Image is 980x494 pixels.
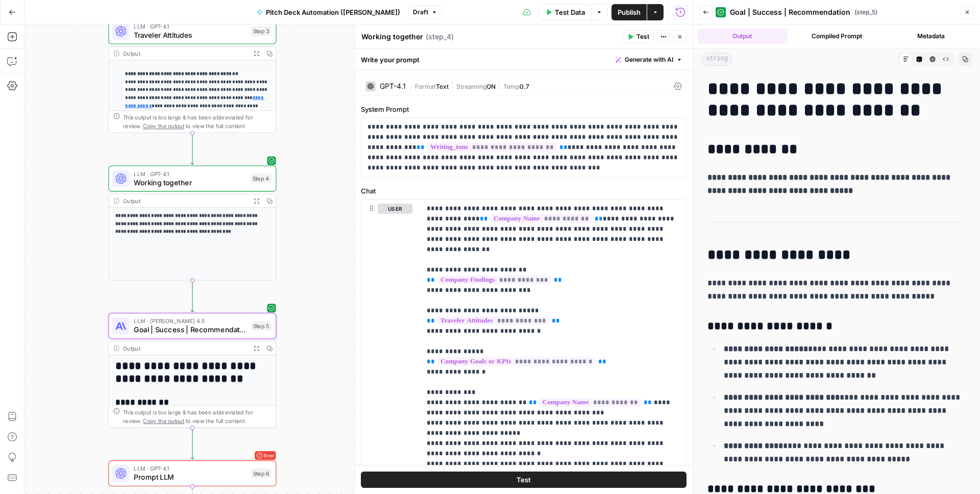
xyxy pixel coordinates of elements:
[413,8,428,17] span: Draft
[697,29,788,44] button: Output
[361,186,687,196] label: Chat
[134,30,247,40] span: Traveler Attitudes
[410,81,415,91] span: |
[611,4,647,20] button: Publish
[134,177,246,188] span: Working together
[361,472,687,488] button: Test
[496,81,503,91] span: |
[436,83,449,90] span: Text
[191,133,194,165] g: Edge from step_3 to step_4
[191,428,194,459] g: Edge from step_5 to step_6
[618,7,641,17] span: Publish
[625,55,673,64] span: Generate with AI
[264,449,274,462] span: Error
[623,30,654,43] button: Test
[636,32,649,41] span: Test
[517,475,531,485] span: Test
[415,83,436,90] span: Format
[134,169,246,178] span: LLM · GPT-4.1
[123,408,272,425] div: This output is too large & has been abbreviated for review. to view the full content.
[251,468,272,478] div: Step 6
[361,32,423,42] textarea: Working together
[380,83,406,90] div: GPT-4.1
[355,49,693,70] div: Write your prompt
[134,325,247,335] span: Goal | Success | Recommendation
[251,27,272,36] div: Step 3
[792,29,882,44] button: Compiled Prompt
[266,7,400,17] span: Pitch Deck Automation ([PERSON_NAME])
[611,53,687,66] button: Generate with AI
[378,204,412,214] button: user
[503,83,520,90] span: Temp
[108,460,276,486] div: ErrorLLM · GPT-4.1Prompt LLMStep 6
[426,32,454,42] span: ( step_4 )
[251,4,406,20] button: Pitch Deck Automation ([PERSON_NAME])
[854,8,877,17] span: ( step_5 )
[143,417,184,424] span: Copy the output
[701,53,732,66] span: string
[251,174,272,183] div: Step 4
[143,123,184,130] span: Copy the output
[555,7,585,17] span: Test Data
[123,49,247,58] div: Output
[191,281,194,312] g: Edge from step_4 to step_5
[886,29,976,44] button: Metadata
[134,464,247,473] span: LLM · GPT-4.1
[134,472,247,482] span: Prompt LLM
[539,4,591,20] button: Test Data
[134,317,247,326] span: LLM · [PERSON_NAME] 4.5
[486,83,496,90] span: ON
[123,196,247,205] div: Output
[251,321,272,331] div: Step 5
[134,22,247,31] span: LLM · GPT-4.1
[520,83,529,90] span: 0.7
[456,83,486,90] span: Streaming
[730,7,850,17] span: Goal | Success | Recommendation
[361,104,687,114] label: System Prompt
[123,113,272,130] div: This output is too large & has been abbreviated for review. to view the full content.
[449,81,456,91] span: |
[408,6,442,19] button: Draft
[123,344,247,353] div: Output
